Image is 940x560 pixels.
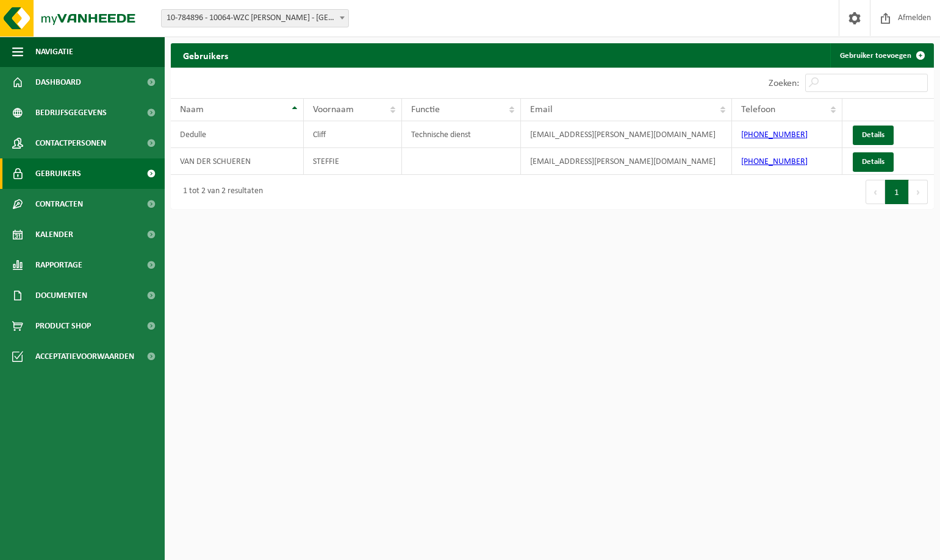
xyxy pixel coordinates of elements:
[853,152,894,172] a: Details
[35,341,134,372] span: Acceptatievoorwaarden
[304,148,402,175] td: STEFFIE
[530,105,553,115] span: Email
[35,280,87,311] span: Documenten
[909,180,928,204] button: Next
[885,180,909,204] button: 1
[162,10,348,27] span: 10-784896 - 10064-WZC BEAULIEU - VILVOORDE
[769,79,799,88] label: Zoeken:
[35,67,81,97] span: Dashboard
[161,9,349,27] span: 10-784896 - 10064-WZC BEAULIEU - VILVOORDE
[171,43,240,67] h2: Gebruikers
[741,105,775,115] span: Telefoon
[741,130,808,140] a: [PHONE_NUMBER]
[35,219,73,250] span: Kalender
[180,105,204,115] span: Naam
[171,148,304,175] td: VAN DER SCHUEREN
[521,121,733,148] td: [EMAIL_ADDRESS][PERSON_NAME][DOMAIN_NAME]
[411,105,440,115] span: Functie
[853,126,894,145] a: Details
[35,97,107,128] span: Bedrijfsgegevens
[35,311,91,341] span: Product Shop
[35,189,83,219] span: Contracten
[35,250,82,280] span: Rapportage
[35,128,106,158] span: Contactpersonen
[741,157,808,166] a: [PHONE_NUMBER]
[35,37,73,67] span: Navigatie
[830,43,933,68] a: Gebruiker toevoegen
[313,105,354,115] span: Voornaam
[304,121,402,148] td: Cliff
[171,121,304,148] td: Dedulle
[521,148,733,175] td: [EMAIL_ADDRESS][PERSON_NAME][DOMAIN_NAME]
[402,121,521,148] td: Technische dienst
[866,180,885,204] button: Previous
[177,181,263,203] div: 1 tot 2 van 2 resultaten
[35,158,81,189] span: Gebruikers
